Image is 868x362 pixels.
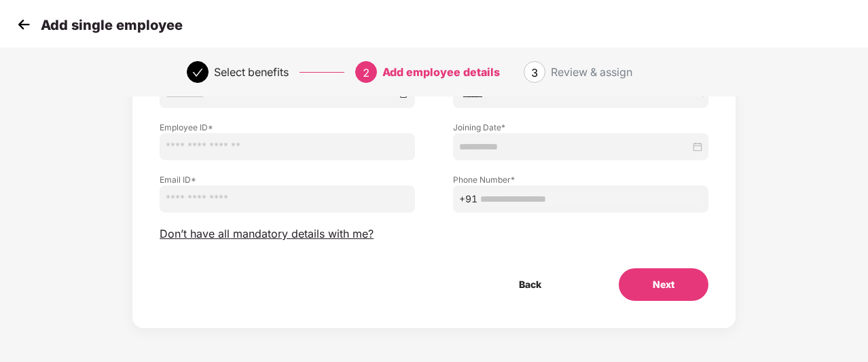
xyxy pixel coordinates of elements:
[619,268,708,301] button: Next
[453,122,708,133] label: Joining Date
[551,61,632,83] div: Review & assign
[485,268,575,301] button: Back
[382,61,500,83] div: Add employee details
[41,17,183,33] p: Add single employee
[459,192,477,206] span: +91
[192,67,203,78] span: check
[453,174,708,185] label: Phone Number
[160,227,374,241] span: Don’t have all mandatory details with me?
[363,66,369,79] span: 2
[531,66,538,79] span: 3
[160,122,415,133] label: Employee ID
[14,14,34,35] img: svg+xml;base64,PHN2ZyB4bWxucz0iaHR0cDovL3d3dy53My5vcmcvMjAwMC9zdmciIHdpZHRoPSIzMCIgaGVpZ2h0PSIzMC...
[160,174,415,185] label: Email ID
[214,61,289,83] div: Select benefits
